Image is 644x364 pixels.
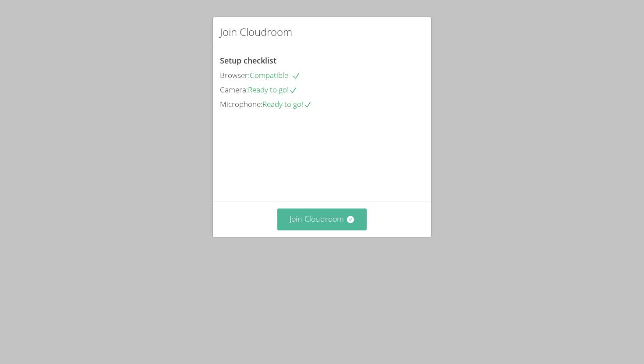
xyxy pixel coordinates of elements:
span: Microphone: [220,99,262,109]
span: Camera: [220,85,248,95]
span: Setup checklist [220,55,276,66]
span: Ready to go! [248,85,297,95]
h2: Join Cloudroom [220,24,292,40]
button: Join Cloudroom [277,209,367,230]
span: Ready to go! [262,99,312,109]
span: Browser: [220,70,250,80]
span: Compatible [250,70,301,80]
